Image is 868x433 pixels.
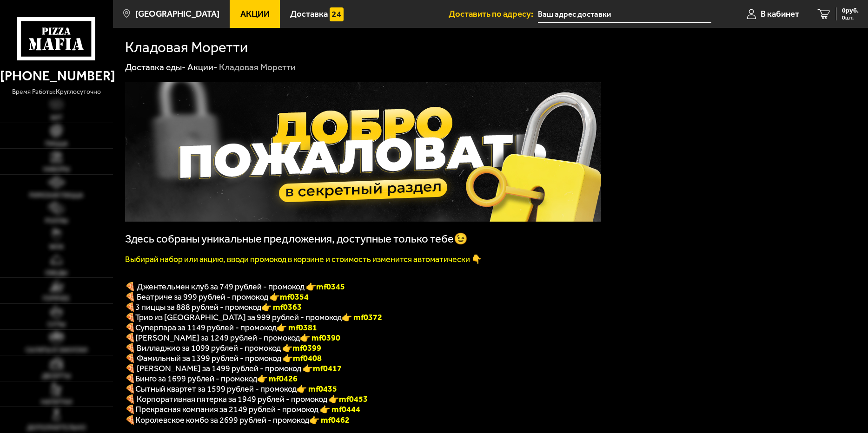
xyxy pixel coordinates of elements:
[538,6,711,23] input: Ваш адрес доставки
[135,384,297,394] span: Сытный квартет за 1599 рублей - промокод
[240,10,270,19] span: Акции
[280,292,309,302] b: mf0354
[125,292,309,302] span: 🍕 Беатриче за 999 рублей - промокод 👉
[125,363,342,374] span: 🍕 [PERSON_NAME] за 1499 рублей - промокод 👉
[261,302,302,312] font: 👉 mf0363
[125,302,135,312] font: 🍕
[47,321,66,328] span: Супы
[293,353,322,363] b: mf0408
[125,282,345,292] span: 🍕 Джентельмен клуб за 749 рублей - промокод 👉
[219,61,296,73] div: Кладовая Моретти
[43,295,70,302] span: Горячее
[135,415,309,425] span: Королевское комбо за 2699 рублей - промокод
[27,425,86,431] span: Дополнительно
[125,232,468,245] span: Здесь собраны уникальные предложения, доступные только тебе😉
[292,343,321,353] b: mf0399
[135,374,257,384] span: Бинго за 1699 рублей - промокод
[449,10,538,19] span: Доставить по адресу:
[330,7,343,21] img: 15daf4d41897b9f0e9f617042186c801.svg
[45,270,67,276] span: Обеды
[26,347,87,354] span: Салаты и закуски
[125,322,135,333] font: 🍕
[297,384,337,394] b: 👉 mf0435
[135,10,219,19] span: [GEOGRAPHIC_DATA]
[342,312,382,322] font: 👉 mf0372
[761,10,799,19] span: В кабинет
[50,115,63,121] span: Хит
[125,333,135,343] b: 🍕
[135,302,261,312] span: 3 пиццы за 888 рублей - промокод
[45,218,68,224] span: Роллы
[339,394,368,404] b: mf0453
[842,7,859,14] span: 0 руб.
[320,404,360,414] font: 👉 mf0444
[125,254,482,264] font: Выбирай набор или акцию, вводи промокод в корзине и стоимость изменится автоматически 👇
[135,312,342,322] span: Трио из [GEOGRAPHIC_DATA] за 999 рублей - промокод
[257,374,298,384] b: 👉 mf0426
[842,15,859,20] span: 0 шт.
[135,404,320,414] span: Прекрасная компания за 2149 рублей - промокод
[125,312,135,322] font: 🍕
[42,373,71,380] span: Десерты
[125,343,321,353] span: 🍕 Вилладжио за 1099 рублей - промокод 👉
[49,244,64,250] span: WOK
[187,62,218,72] a: Акции-
[125,353,322,363] span: 🍕 Фамильный за 1399 рублей - промокод 👉
[313,363,342,374] b: mf0417
[277,322,317,333] font: 👉 mf0381
[290,10,328,19] span: Доставка
[125,62,186,72] a: Доставка еды-
[125,82,601,222] img: 1024x1024
[125,394,368,404] span: 🍕 Корпоративная пятерка за 1949 рублей - промокод 👉
[135,333,300,343] span: [PERSON_NAME] за 1249 рублей - промокод
[125,415,135,425] font: 🍕
[125,40,248,54] h1: Кладовая Моретти
[125,374,135,384] b: 🍕
[309,415,350,425] font: 👉 mf0462
[43,166,70,173] span: Наборы
[300,333,340,343] b: 👉 mf0390
[41,399,72,406] span: Напитки
[125,384,135,394] b: 🍕
[125,404,135,414] font: 🍕
[135,322,277,333] span: Суперпара за 1149 рублей - промокод
[29,192,83,199] span: Римская пицца
[316,282,345,292] b: mf0345
[45,141,68,147] span: Пицца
